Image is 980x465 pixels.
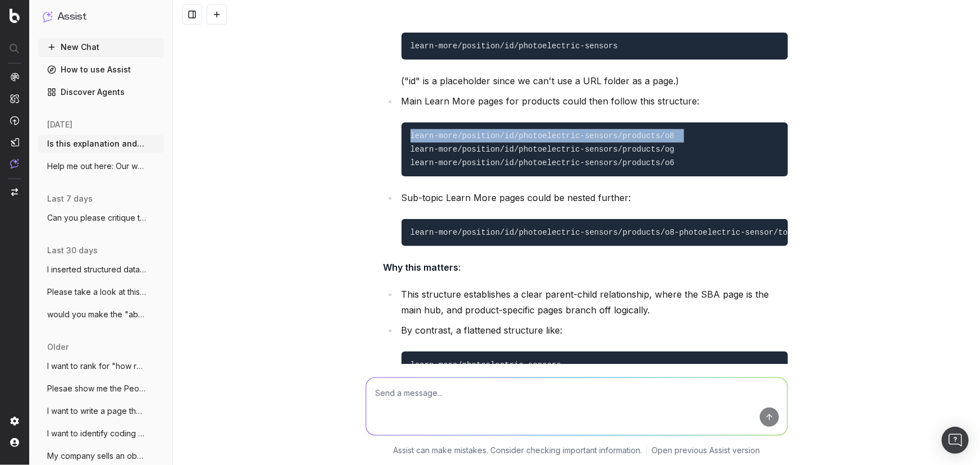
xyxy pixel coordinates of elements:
[47,161,146,172] span: Help me out here: Our website does not a
[10,417,19,426] img: Setting
[47,193,93,204] span: last 7 days
[398,190,788,246] li: Sub-topic Learn More pages could be nested further:
[47,286,146,298] span: Please take a look at this page. (1) can
[942,427,969,454] div: Open Intercom Messenger
[38,261,164,279] button: I inserted structured data onto a web pa
[47,309,146,320] span: would you make the "about" in this schem
[10,8,20,23] img: Botify logo
[411,131,684,167] code: learn-more/position/id/photoelectric-sensors/products/o8 learn-more/position/id/photoelectric-sen...
[47,361,146,372] span: I want to rank for "how radar sensors wo
[38,38,164,56] button: New Chat
[47,245,98,256] span: last 30 days
[47,119,72,130] span: [DATE]
[57,9,86,25] h1: Assist
[38,135,164,153] button: Is this explanation and metaphor apt? "I
[43,11,53,22] img: Assist
[38,157,164,175] button: Help me out here: Our website does not a
[38,83,164,101] a: Discover Agents
[384,259,788,275] p: :
[10,94,19,103] img: Intelligence
[47,341,69,353] span: older
[38,380,164,398] button: Plesae show me the People Also Asked res
[411,42,618,51] code: learn-more/position/id/photoelectric-sensors
[47,264,146,275] span: I inserted structured data onto a web pa
[411,228,864,237] code: learn-more/position/id/photoelectric-sensors/products/o8-photoelectric-sensor/topic/applications
[38,61,164,79] a: How to use Assist
[47,212,146,224] span: Can you please critique this summary of
[38,402,164,420] button: I want to write a page that's optimized
[47,138,146,149] span: Is this explanation and metaphor apt? "I
[398,286,788,318] li: This structure establishes a clear parent-child relationship, where the SBA page is the main hub,...
[10,159,19,168] img: Assist
[38,447,164,465] button: My company sells an obstacle detection s
[10,138,19,147] img: Studio
[47,450,146,462] span: My company sells an obstacle detection s
[38,283,164,301] button: Please take a look at this page. (1) can
[38,209,164,227] button: Can you please critique this summary of
[411,361,637,396] code: learn-more/photoelectric-sensors learn-more/photoelectric-sensors/og learn-more/photoelectric-sen...
[38,357,164,375] button: I want to rank for "how radar sensors wo
[10,438,19,447] img: My account
[651,445,760,456] a: Open previous Assist version
[10,116,19,125] img: Activation
[47,383,146,394] span: Plesae show me the People Also Asked res
[393,445,642,456] p: Assist can make mistakes. Consider checking important information.
[47,428,146,439] span: I want to identify coding snippets and/o
[11,188,18,196] img: Switch project
[47,405,146,417] span: I want to write a page that's optimized
[43,9,159,25] button: Assist
[398,93,788,176] li: Main Learn More pages for products could then follow this structure:
[38,306,164,323] button: would you make the "about" in this schem
[38,425,164,443] button: I want to identify coding snippets and/o
[384,262,459,273] strong: Why this matters
[10,72,19,81] img: Analytics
